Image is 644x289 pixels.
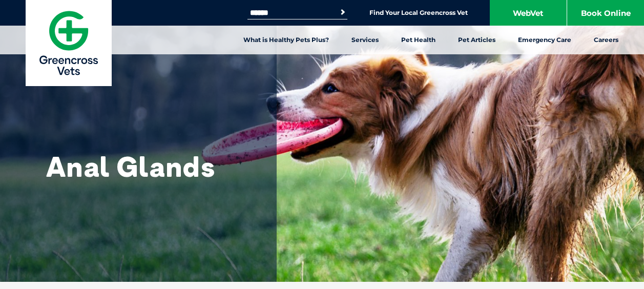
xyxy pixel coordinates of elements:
a: Pet Articles [447,26,507,54]
button: Search [338,7,348,17]
a: Services [340,26,390,54]
h1: Anal Glands [46,151,251,182]
a: What is Healthy Pets Plus? [232,26,340,54]
a: Careers [583,26,630,54]
a: Find Your Local Greencross Vet [369,9,468,17]
a: Pet Health [390,26,447,54]
a: Emergency Care [507,26,583,54]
